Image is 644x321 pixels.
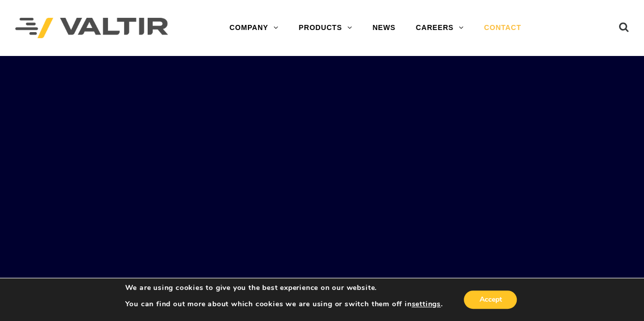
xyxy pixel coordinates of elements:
[406,18,474,38] a: CAREERS
[289,18,362,38] a: PRODUCTS
[15,18,168,39] img: Valtir
[474,18,531,38] a: CONTACT
[362,18,405,38] a: NEWS
[219,18,289,38] a: COMPANY
[411,300,440,309] button: settings
[125,300,443,309] p: You can find out more about which cookies we are using or switch them off in .
[464,290,517,309] button: Accept
[125,283,443,293] p: We are using cookies to give you the best experience on our website.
